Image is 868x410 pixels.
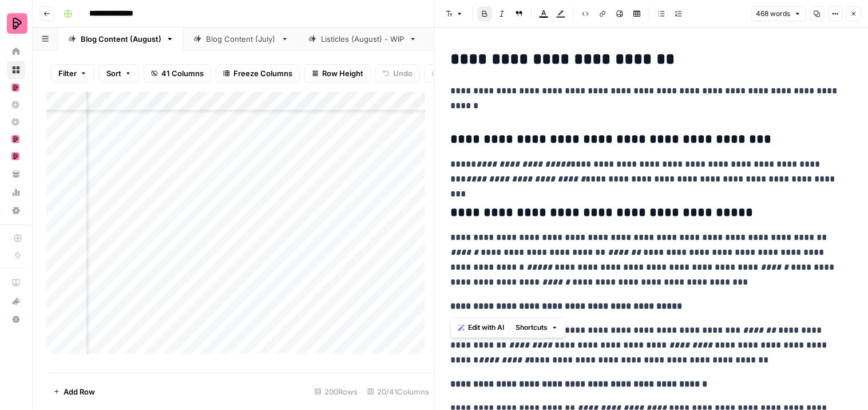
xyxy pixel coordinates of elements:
[7,183,25,202] a: Usage
[7,202,25,220] a: Settings
[7,42,25,61] a: Home
[7,274,25,292] a: AirOps Academy
[233,68,292,79] span: Freeze Columns
[322,68,363,79] span: Row Height
[375,64,420,82] button: Undo
[58,68,77,79] span: Filter
[304,64,371,82] button: Row Height
[756,9,791,19] span: 468 words
[7,61,25,79] a: Browse
[161,68,204,79] span: 41 Columns
[11,152,19,160] img: mhz6d65ffplwgtj76gcfkrq5icux
[51,64,94,82] button: Filter
[7,293,25,310] div: What's new?
[299,27,427,50] a: Listicles (August) - WIP
[206,33,276,45] div: Blog Content (July)
[7,310,25,329] button: Help + Support
[321,33,405,45] div: Listicles (August) - WIP
[7,13,27,34] img: Preply Logo
[393,68,413,79] span: Undo
[216,64,300,82] button: Freeze Columns
[7,9,25,38] button: Workspace: Preply
[363,383,434,401] div: 20/41 Columns
[7,165,25,183] a: Your Data
[11,84,19,92] img: mhz6d65ffplwgtj76gcfkrq5icux
[99,64,139,82] button: Sort
[454,320,509,335] button: Edit with AI
[184,27,299,50] a: Blog Content (July)
[512,320,563,335] button: Shortcuts
[64,386,95,397] span: Add Row
[751,6,806,21] button: 468 words
[46,383,102,401] button: Add Row
[58,27,184,50] a: Blog Content (August)
[427,27,542,50] a: Blog Content (May)
[144,64,211,82] button: 41 Columns
[469,322,505,333] span: Edit with AI
[11,135,19,143] img: mhz6d65ffplwgtj76gcfkrq5icux
[106,68,121,79] span: Sort
[516,322,548,333] span: Shortcuts
[310,383,363,401] div: 200 Rows
[7,292,25,310] button: What's new?
[81,33,161,45] div: Blog Content (August)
